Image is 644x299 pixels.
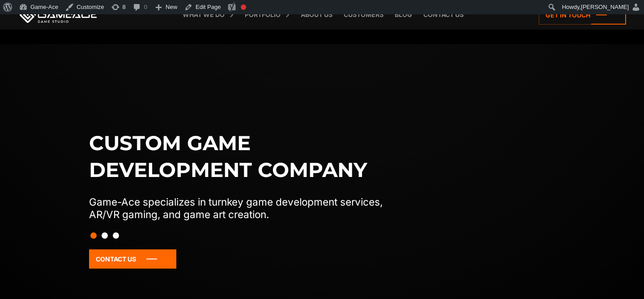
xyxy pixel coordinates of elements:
[89,130,401,183] h1: Custom game development company
[539,5,626,25] a: Get in touch
[89,196,401,221] p: Game-Ace specializes in turnkey game development services, AR/VR gaming, and game art creation.
[113,228,119,243] button: Slide 3
[102,228,108,243] button: Slide 2
[90,228,97,243] button: Slide 1
[581,4,629,10] span: [PERSON_NAME]
[89,249,176,269] a: Contact Us
[241,4,246,10] div: Focus keyphrase not set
